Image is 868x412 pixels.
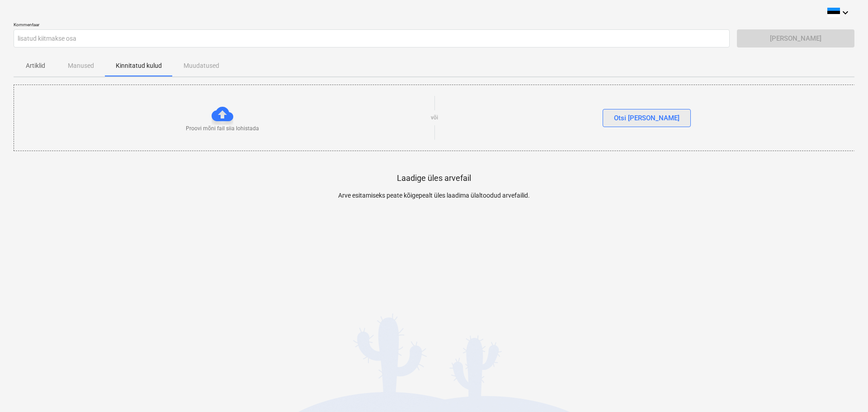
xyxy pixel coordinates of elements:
p: Kinnitatud kulud [116,61,162,71]
button: Otsi [PERSON_NAME] [603,109,691,127]
p: Kommentaar [14,22,730,29]
p: või [431,114,438,122]
p: Proovi mõni fail siia lohistada [186,125,259,133]
p: Laadige üles arvefail [397,173,471,184]
div: Otsi [PERSON_NAME] [614,112,679,124]
p: Artiklid [24,61,46,71]
div: Proovi mõni fail siia lohistadavõiOtsi [PERSON_NAME] [14,85,855,151]
i: keyboard_arrow_down [840,7,851,18]
p: Arve esitamiseks peate kõigepealt üles laadima ülaltoodud arvefailid. [224,191,644,200]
